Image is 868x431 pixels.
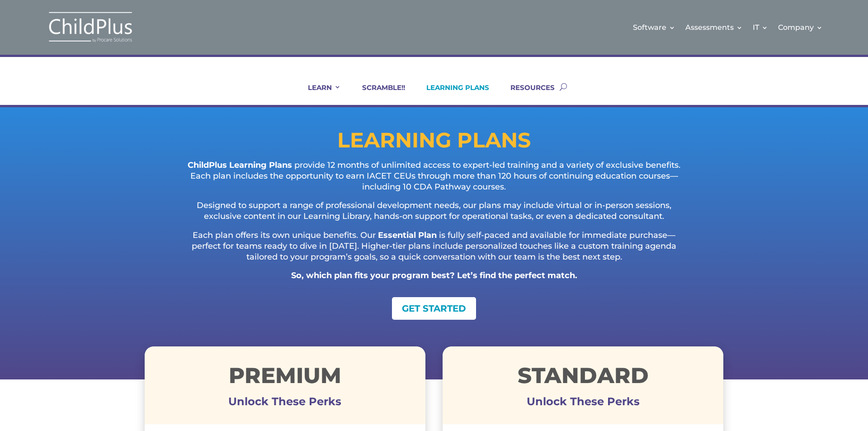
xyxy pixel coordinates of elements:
[443,402,723,406] h3: Unlock These Perks
[499,83,555,105] a: RESOURCES
[633,9,675,46] a: Software
[778,9,823,46] a: Company
[378,230,437,240] strong: Essential Plan
[297,83,341,105] a: LEARN
[351,83,405,105] a: SCRAMBLE!!
[181,160,687,200] p: provide 12 months of unlimited access to expert-led training and a variety of exclusive benefits....
[443,365,723,391] h1: STANDARD
[291,270,577,280] strong: So, which plan fits your program best? Let’s find the perfect match.
[753,9,768,46] a: IT
[392,297,476,320] a: GET STARTED
[145,402,425,406] h3: Unlock These Perks
[145,130,723,155] h1: LEARNING PLANS
[415,83,489,105] a: LEARNING PLANS
[181,200,687,230] p: Designed to support a range of professional development needs, our plans may include virtual or i...
[685,9,743,46] a: Assessments
[188,160,292,170] strong: ChildPlus Learning Plans
[181,230,687,270] p: Each plan offers its own unique benefits. Our is fully self-paced and available for immediate pur...
[145,365,425,391] h1: Premium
